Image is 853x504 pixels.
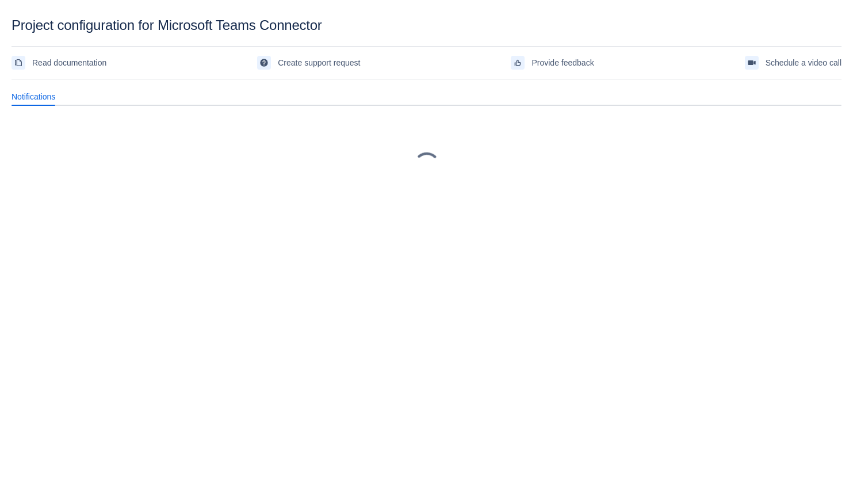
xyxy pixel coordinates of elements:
[12,17,841,33] div: Project configuration for Microsoft Teams Connector
[12,54,106,72] a: Read documentation
[14,58,23,67] span: documentation
[513,58,522,67] span: feedback
[12,91,55,102] span: Notifications
[766,54,841,72] span: Schedule a video call
[747,58,756,67] span: videoCall
[531,54,594,72] span: Provide feedback
[32,54,106,72] span: Read documentation
[278,54,360,72] span: Create support request
[259,58,269,67] span: support
[511,54,594,72] a: Provide feedback
[745,54,841,72] a: Schedule a video call
[257,54,360,72] a: Create support request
